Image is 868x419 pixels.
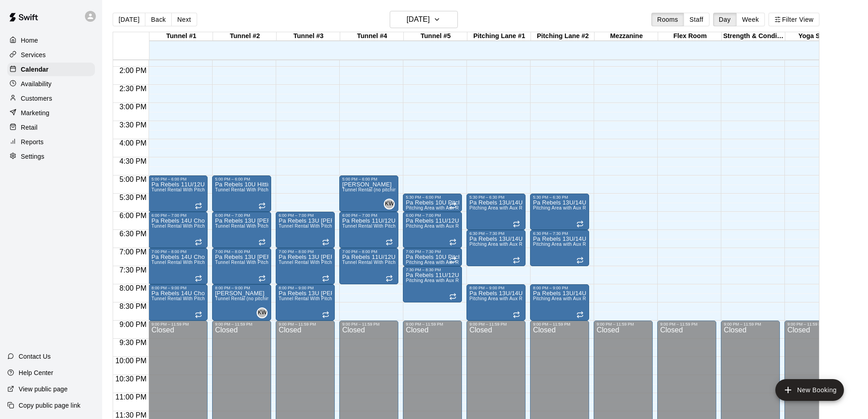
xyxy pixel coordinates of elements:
[113,375,149,383] span: 10:30 PM
[117,157,149,165] span: 4:30 PM
[149,248,208,284] div: 7:00 PM – 8:00 PM: Pa Rebels 14U Chop Hitting
[21,79,52,88] p: Availability
[449,257,456,264] span: Recurring event
[117,284,149,292] span: 8:00 PM
[151,177,205,181] div: 5:00 PM – 6:00 PM
[215,286,268,290] div: 8:00 PM – 9:00 PM
[113,411,149,419] span: 11:30 PM
[21,65,49,74] p: Calendar
[113,357,149,365] span: 10:00 PM
[278,224,358,229] span: Tunnel Rental With Pitching Machine
[276,284,335,321] div: 8:00 PM – 9:00 PM: Pa Rebels 13U Kelley Hitting
[684,13,709,26] button: Staff
[151,213,205,218] div: 6:00 PM – 7:00 PM
[117,175,149,183] span: 5:00 PM
[769,13,819,26] button: Filter View
[342,187,420,192] span: Tunnel Rental (no pitching machine)
[466,194,526,230] div: 5:30 PM – 6:30 PM: Pa Rebels 13U/14U Pitching
[385,200,394,209] span: KW
[533,296,595,301] span: Pitching Area with Aux Room
[151,187,231,192] span: Tunnel Rental With Pitching Machine
[258,308,267,317] span: KW
[407,13,430,26] h6: [DATE]
[277,32,340,41] div: Tunnel #3
[260,307,268,318] span: Kevin Wood
[342,249,396,254] div: 7:00 PM – 8:00 PM
[7,106,95,120] a: Marketing
[19,385,68,394] p: View public page
[466,284,526,321] div: 8:00 PM – 9:00 PM: Pa Rebels 13U/14U Pitching
[533,195,586,200] div: 5:30 PM – 6:30 PM
[21,152,45,161] p: Settings
[151,249,205,254] div: 7:00 PM – 8:00 PM
[342,224,422,229] span: Tunnel Rental With Pitching Machine
[339,248,398,284] div: 7:00 PM – 8:00 PM: Pa Rebels 11U/12U Hitting
[387,199,395,209] span: Kevin Wood
[787,322,841,326] div: 9:00 PM – 11:59 PM
[403,248,462,266] div: 7:00 PM – 7:30 PM: Pa Rebels 10U Pitching
[258,239,266,246] span: Recurring event
[386,239,393,246] span: Recurring event
[469,296,531,301] span: Pitching Area with Aux Room
[117,248,149,256] span: 7:00 PM
[406,322,459,326] div: 9:00 PM – 11:59 PM
[113,393,149,401] span: 11:00 PM
[215,322,268,326] div: 9:00 PM – 11:59 PM
[195,202,202,209] span: Recurring event
[576,311,584,318] span: Recurring event
[7,63,95,76] a: Calendar
[724,322,777,326] div: 9:00 PM – 11:59 PM
[7,34,95,47] div: Home
[278,296,358,301] span: Tunnel Rental With Pitching Machine
[258,202,266,209] span: Recurring event
[149,284,208,321] div: 8:00 PM – 9:00 PM: Pa Rebels 14U Chop Hitting
[533,205,595,210] span: Pitching Area with Aux Room
[530,194,589,230] div: 5:30 PM – 6:30 PM: Pa Rebels 13U/14U Pitching
[215,177,268,181] div: 5:00 PM – 6:00 PM
[215,260,294,265] span: Tunnel Rental With Pitching Machine
[195,239,202,246] span: Recurring event
[530,230,589,266] div: 6:30 PM – 7:30 PM: Pa Rebels 13U/14U Pitching
[117,194,149,201] span: 5:30 PM
[113,13,145,26] button: [DATE]
[276,248,335,284] div: 7:00 PM – 8:00 PM: Pa Rebels 13U Kelley Hitting
[19,368,53,377] p: Help Center
[151,322,205,326] div: 9:00 PM – 11:59 PM
[322,311,329,318] span: Recurring event
[117,266,149,274] span: 7:30 PM
[117,302,149,310] span: 8:30 PM
[117,339,149,346] span: 9:30 PM
[658,32,722,41] div: Flex Room
[785,32,849,41] div: Yoga Studio
[513,220,520,228] span: Recurring event
[339,212,398,248] div: 6:00 PM – 7:00 PM: Pa Rebels 11U/12U Hitting
[7,48,95,62] div: Services
[117,321,149,328] span: 9:00 PM
[19,352,51,361] p: Contact Us
[595,32,658,41] div: Mezzanine
[215,249,268,254] div: 7:00 PM – 8:00 PM
[7,77,95,91] a: Availability
[7,135,95,149] div: Reports
[117,67,149,74] span: 2:00 PM
[406,260,468,265] span: Pitching Area with Aux Room
[736,13,765,26] button: Week
[278,213,332,218] div: 6:00 PM – 7:00 PM
[660,322,714,326] div: 9:00 PM – 11:59 PM
[406,213,459,218] div: 6:00 PM – 7:00 PM
[276,212,335,248] div: 6:00 PM – 7:00 PM: Pa Rebels 13U Kelley Hitting
[215,187,294,192] span: Tunnel Rental With Pitching Machine
[576,220,584,228] span: Recurring event
[722,32,785,41] div: Strength & Conditioning
[21,94,52,103] p: Customers
[21,137,44,146] p: Reports
[404,32,467,41] div: Tunnel #5
[775,379,844,401] button: add
[21,123,38,132] p: Retail
[469,231,523,236] div: 6:30 PM – 7:30 PM
[339,175,398,212] div: 5:00 PM – 6:00 PM: Kevin Wood
[406,278,468,283] span: Pitching Area with Aux Room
